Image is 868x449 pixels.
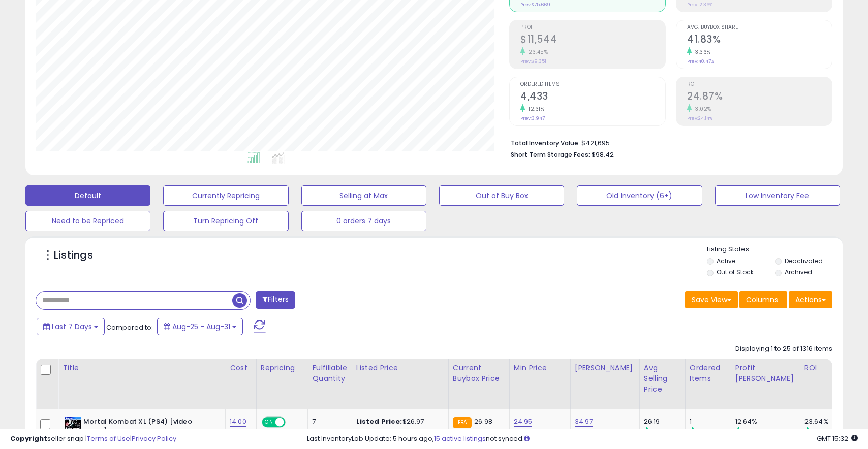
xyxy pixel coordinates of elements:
div: Listed Price [356,363,444,373]
button: Save View [685,291,738,308]
small: Prev: 24.14% [687,115,712,121]
b: Listed Price: [356,416,402,426]
b: Mortal Kombat XL (PS4) [video game] [83,417,207,438]
div: Last InventoryLab Update: 5 hours ago, not synced. [307,434,858,444]
div: $26.97 [356,417,441,426]
div: Title [63,363,221,373]
button: Turn Repricing Off [163,211,288,231]
div: Displaying 1 to 25 of 1316 items [735,344,832,354]
small: Prev: 40.47% [687,58,714,65]
span: Last 7 Days [52,322,92,332]
button: Low Inventory Fee [715,185,840,206]
a: 24.95 [514,416,533,427]
div: 26.19 [644,417,685,426]
span: 2025-09-8 15:32 GMT [817,434,858,443]
div: Profit [PERSON_NAME] [735,363,796,384]
button: Columns [739,291,787,308]
button: Old Inventory (6+) [577,185,702,206]
small: 23.45% [525,48,548,56]
button: Need to be Repriced [25,211,150,231]
img: 51DZhQnEeeL._SL40_.jpg [65,417,81,437]
label: Archived [785,268,812,276]
h5: Listings [54,248,93,263]
span: Profit [520,25,665,30]
a: Privacy Policy [132,434,176,443]
div: Avg Selling Price [644,363,681,395]
small: FBA [453,417,472,428]
button: Last 7 Days [37,318,105,335]
label: Deactivated [785,256,823,265]
label: Out of Stock [717,268,754,276]
span: ROI [687,82,832,87]
h2: 4,433 [520,90,665,104]
small: 3.36% [692,48,711,56]
div: 1 [690,417,731,426]
div: seller snap | | [10,434,176,444]
div: Cost [230,363,252,373]
div: Repricing [261,363,304,373]
span: 26.98 [474,416,492,426]
a: 15 active listings [434,434,486,443]
div: Min Price [514,363,566,373]
b: Total Inventory Value: [511,139,580,147]
div: Ordered Items [690,363,727,384]
span: Avg. Buybox Share [687,25,832,30]
div: Fulfillable Quantity [312,363,347,384]
h2: $11,544 [520,34,665,47]
label: Active [717,256,735,265]
button: Currently Repricing [163,185,288,206]
strong: Copyright [10,434,47,443]
small: 12.31% [525,105,544,113]
div: 7 [312,417,344,426]
button: Out of Buy Box [439,185,564,206]
button: Default [25,185,150,206]
span: Columns [746,295,778,305]
button: Filters [256,291,295,309]
button: Selling at Max [301,185,426,206]
small: Prev: $9,351 [520,58,546,65]
button: Aug-25 - Aug-31 [157,318,243,335]
h2: 41.83% [687,34,832,47]
a: 34.97 [575,416,593,427]
div: 12.64% [735,417,800,426]
div: [PERSON_NAME] [575,363,635,373]
div: 23.64% [804,417,846,426]
span: $98.42 [592,150,614,159]
button: Actions [789,291,832,308]
small: Prev: 12.36% [687,2,712,8]
small: 3.02% [692,105,711,113]
li: $421,695 [511,136,825,148]
a: Terms of Use [87,434,130,443]
div: Current Buybox Price [453,363,505,384]
p: Listing States: [707,245,843,254]
div: ROI [804,363,842,373]
small: Prev: $75,669 [520,2,550,8]
a: 14.00 [230,416,246,427]
h2: 24.87% [687,90,832,104]
button: 0 orders 7 days [301,211,426,231]
span: Ordered Items [520,82,665,87]
small: Prev: 3,947 [520,115,545,121]
span: Aug-25 - Aug-31 [172,322,230,332]
span: ON [263,418,275,427]
span: Compared to: [106,323,153,332]
b: Short Term Storage Fees: [511,150,590,159]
